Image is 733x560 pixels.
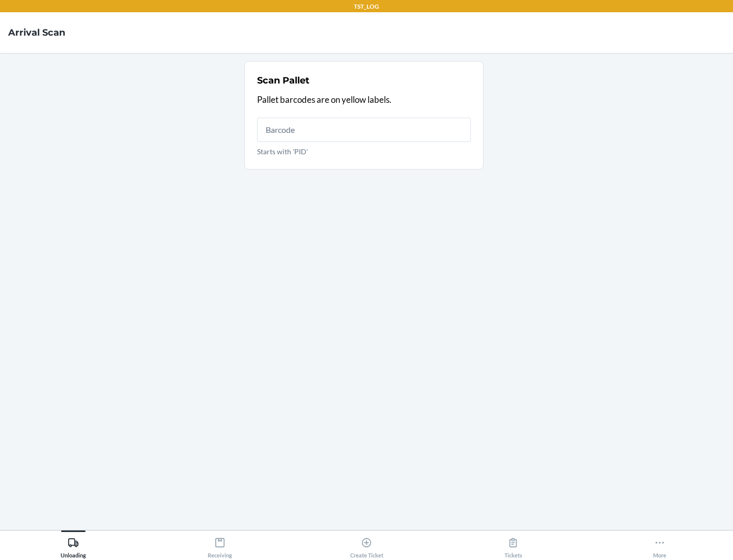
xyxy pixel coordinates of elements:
[504,533,522,558] div: Tickets
[257,74,309,87] h2: Scan Pallet
[586,530,733,558] button: More
[350,533,383,558] div: Create Ticket
[257,146,471,157] p: Starts with 'PID'
[8,26,65,39] h4: Arrival Scan
[293,530,440,558] button: Create Ticket
[147,530,293,558] button: Receiving
[257,118,471,142] input: Starts with 'PID'
[653,533,666,558] div: More
[61,533,86,558] div: Unloading
[257,93,471,106] p: Pallet barcodes are on yellow labels.
[440,530,586,558] button: Tickets
[208,533,232,558] div: Receiving
[354,2,379,11] p: TST_LOG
